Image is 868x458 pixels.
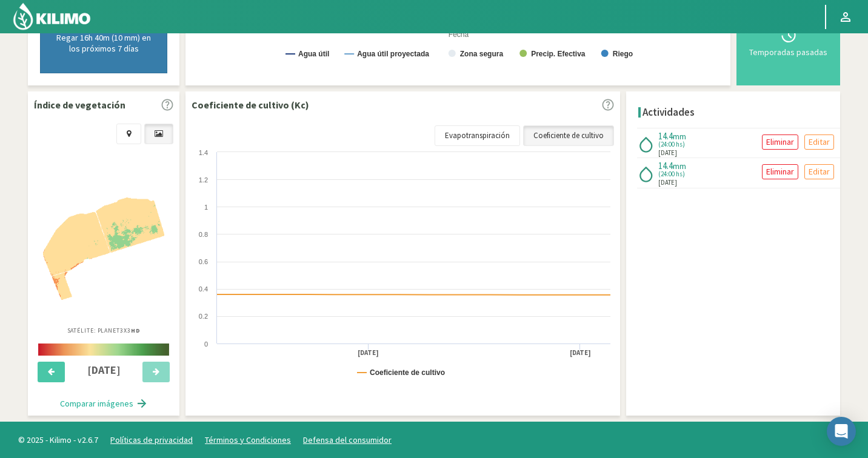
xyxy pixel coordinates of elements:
[199,176,208,184] text: 1.2
[658,160,673,171] span: 14.4
[743,3,834,79] button: Temporadas pasadas
[205,434,291,445] a: Términos y Condiciones
[766,165,794,179] p: Eliminar
[762,164,798,179] button: Eliminar
[827,417,856,446] div: Open Intercom Messenger
[110,434,193,445] a: Políticas de privacidad
[48,391,160,416] button: Comparar imágenes
[199,285,208,293] text: 0.4
[449,30,469,39] text: Fecha
[523,125,614,146] a: Coeficiente de cultivo
[673,161,686,171] span: mm
[762,134,798,150] button: Eliminar
[658,130,673,142] span: 14.4
[199,258,208,265] text: 0.6
[34,98,125,112] p: Índice de vegetación
[298,50,329,58] text: Agua útil
[199,149,208,156] text: 1.4
[192,98,309,112] p: Coeficiente de cultivo (Kc)
[613,50,633,58] text: Riego
[460,50,504,58] text: Zona segura
[204,340,208,348] text: 0
[643,107,695,118] h4: Actividades
[43,197,164,300] img: c7f4903c-2609-4db2-81f6-d8909aa39ff7_-_planet_-_2025-08-17.png
[570,348,591,357] text: [DATE]
[804,164,834,179] button: Editar
[199,231,208,238] text: 0.8
[746,48,830,56] div: Temporadas pasadas
[531,50,586,58] text: Precip. Efectiva
[358,348,379,357] text: [DATE]
[53,32,155,54] p: Regar 16h 40m (10 mm) en los próximos 7 días
[204,204,208,211] text: 1
[804,134,834,150] button: Editar
[72,364,136,376] h4: [DATE]
[131,327,141,334] b: HD
[809,135,830,149] p: Editar
[38,343,169,356] img: scale
[658,141,688,148] span: (24:00 hs)
[658,148,677,158] span: [DATE]
[120,327,141,334] span: 3X3
[370,368,445,377] text: Coeficiente de cultivo
[357,50,429,58] text: Agua útil proyectada
[12,2,92,31] img: Kilimo
[12,434,104,446] span: © 2025 - Kilimo - v2.6.7
[809,165,830,179] p: Editar
[435,125,520,146] a: Evapotranspiración
[658,178,677,188] span: [DATE]
[673,131,686,142] span: mm
[199,313,208,320] text: 0.2
[303,434,392,445] a: Defensa del consumidor
[67,326,141,335] p: Satélite: Planet
[766,135,794,149] p: Eliminar
[658,171,688,178] span: (24:00 hs)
